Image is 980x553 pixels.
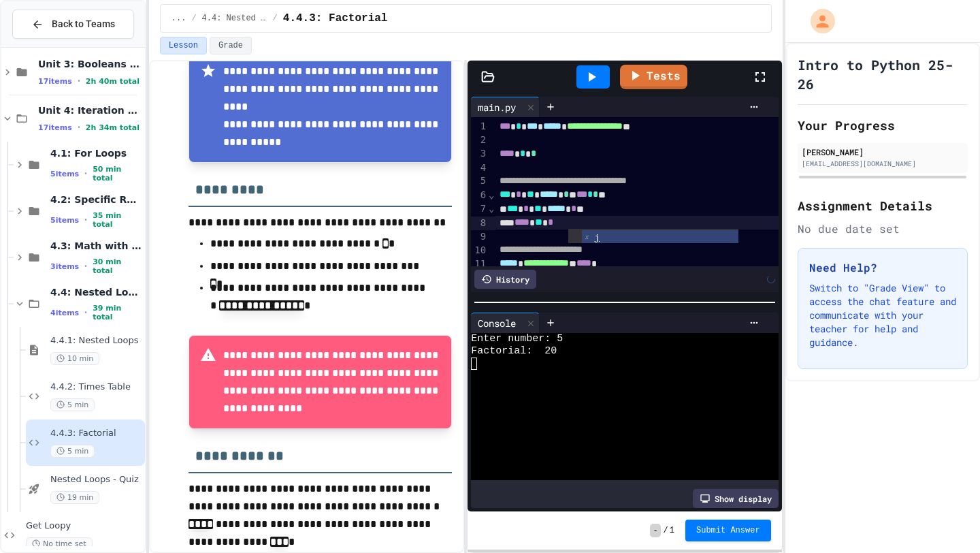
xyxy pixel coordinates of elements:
[160,37,207,54] button: Lesson
[798,116,968,135] h2: Your Progress
[38,58,142,70] span: Unit 3: Booleans and Conditionals
[471,244,488,257] div: 10
[809,259,956,276] h3: Need Help?
[93,165,142,183] span: 50 min total
[50,262,79,271] span: 3 items
[802,146,964,158] div: [PERSON_NAME]
[50,398,95,411] span: 5 min
[471,189,488,202] div: 6
[50,491,99,504] span: 19 min
[283,10,388,27] span: 4.4.3: Factorial
[798,196,968,215] h2: Assignment Details
[50,147,142,159] span: 4.1: For Loops
[471,174,488,188] div: 5
[488,189,495,200] span: Fold line
[50,216,79,225] span: 5 items
[471,257,488,271] div: 11
[568,229,738,243] ul: Completions
[802,159,964,169] div: [EMAIL_ADDRESS][DOMAIN_NAME]
[474,270,536,289] div: History
[191,13,196,24] span: /
[50,352,99,365] span: 10 min
[798,221,968,237] div: No due date set
[202,13,267,24] span: 4.4: Nested Loops
[84,168,87,179] span: •
[84,261,87,272] span: •
[93,211,142,229] span: 35 min total
[696,525,760,536] span: Submit Answer
[620,65,687,89] a: Tests
[650,524,660,537] span: -
[50,193,142,206] span: 4.2: Specific Ranges
[471,97,540,117] div: main.py
[38,104,142,116] span: Unit 4: Iteration and Random Numbers
[26,520,142,532] span: Get Loopy
[50,445,95,458] span: 5 min
[809,281,956,349] p: Switch to "Grade View" to access the chat feature and communicate with your teacher for help and ...
[595,232,600,242] span: j
[78,76,80,86] span: •
[796,5,838,37] div: My Account
[693,489,779,508] div: Show display
[664,525,668,536] span: /
[471,333,563,345] span: Enter number: 5
[273,13,278,24] span: /
[471,217,488,230] div: 8
[50,381,142,393] span: 4.4.2: Times Table
[50,335,142,347] span: 4.4.1: Nested Loops
[52,17,115,31] span: Back to Teams
[798,55,968,93] h1: Intro to Python 25-26
[471,202,488,216] div: 7
[685,520,771,541] button: Submit Answer
[84,307,87,318] span: •
[84,215,87,225] span: •
[488,203,495,214] span: Fold line
[471,147,488,161] div: 3
[38,77,72,86] span: 17 items
[50,170,79,178] span: 5 items
[86,123,140,132] span: 2h 34m total
[471,313,540,333] div: Console
[670,525,674,536] span: 1
[50,474,142,486] span: Nested Loops - Quiz
[471,100,523,114] div: main.py
[86,77,140,86] span: 2h 40m total
[50,240,142,252] span: 4.3: Math with Loops
[471,120,488,133] div: 1
[171,13,186,24] span: ...
[471,133,488,147] div: 2
[471,230,488,244] div: 9
[471,316,523,330] div: Console
[50,428,142,439] span: 4.4.3: Factorial
[93,304,142,321] span: 39 min total
[26,537,93,550] span: No time set
[78,122,80,133] span: •
[38,123,72,132] span: 17 items
[50,286,142,298] span: 4.4: Nested Loops
[471,161,488,175] div: 4
[471,345,557,358] span: Factorial: 20
[210,37,252,54] button: Grade
[50,309,79,317] span: 4 items
[12,10,134,39] button: Back to Teams
[93,257,142,275] span: 30 min total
